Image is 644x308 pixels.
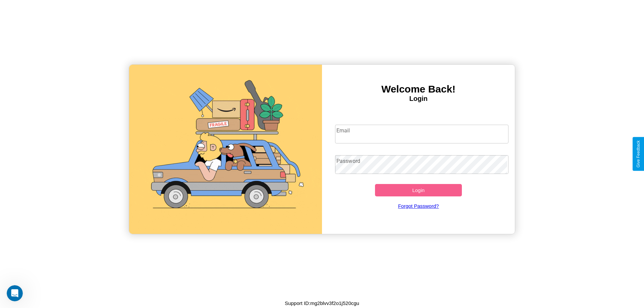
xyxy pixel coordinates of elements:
button: Login [375,184,462,196]
div: Give Feedback [636,140,641,168]
img: gif [129,65,322,234]
h3: Welcome Back! [322,83,515,95]
iframe: Intercom live chat [7,285,23,301]
p: Support ID: mg2blvv3f2o1j520cgu [285,299,359,308]
a: Forgot Password? [332,196,505,215]
h4: Login [322,95,515,103]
